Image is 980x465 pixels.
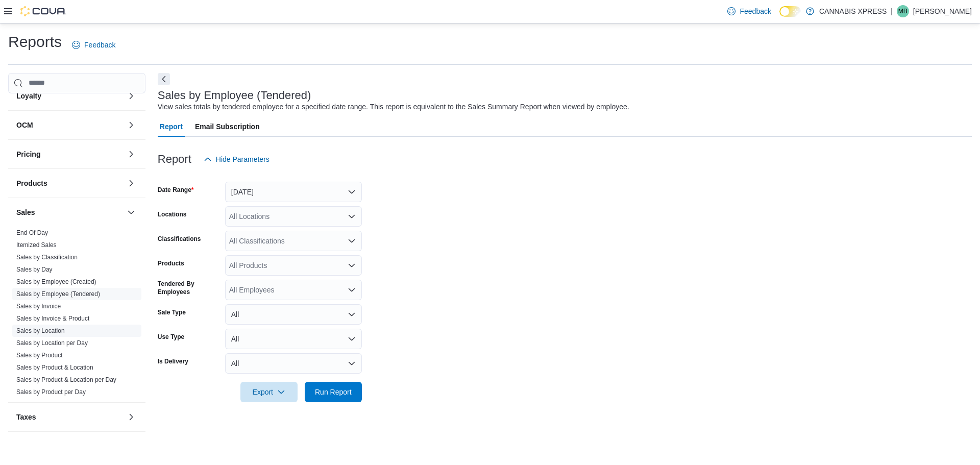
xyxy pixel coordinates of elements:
a: Sales by Day [16,266,53,273]
span: Sales by Invoice & Product [16,314,89,323]
label: Products [158,259,184,267]
h1: Reports [8,32,62,52]
a: Feedback [68,35,119,55]
span: Hide Parameters [216,154,269,164]
span: Export [247,382,291,402]
label: Date Range [158,186,194,194]
span: Sales by Employee (Tendered) [16,290,100,298]
button: Export [240,382,298,402]
label: Sale Type [158,308,186,316]
span: Sales by Product & Location [16,363,93,372]
button: All [225,329,362,349]
span: Sales by Location [16,327,65,335]
label: Locations [158,210,187,218]
a: Itemized Sales [16,241,57,249]
button: Hide Parameters [200,149,274,169]
p: [PERSON_NAME] [913,5,972,17]
label: Tendered By Employees [158,280,221,296]
a: Sales by Classification [16,254,78,261]
button: Open list of options [348,237,356,245]
span: Feedback [740,6,771,16]
a: Sales by Product [16,352,63,359]
span: Run Report [315,387,352,397]
a: Sales by Invoice & Product [16,315,89,322]
a: Sales by Product & Location [16,364,93,371]
button: OCM [125,119,137,131]
button: Taxes [16,412,123,422]
a: End Of Day [16,229,48,236]
span: MB [898,5,908,17]
button: Run Report [305,382,362,402]
button: All [225,353,362,374]
h3: Report [158,153,191,165]
a: Sales by Invoice [16,303,61,310]
span: Sales by Product per Day [16,388,86,396]
button: Loyalty [16,91,123,101]
span: Dark Mode [779,17,780,17]
h3: Pricing [16,149,40,159]
h3: OCM [16,120,33,130]
span: Sales by Product & Location per Day [16,376,116,384]
button: Taxes [125,411,137,423]
span: Sales by Location per Day [16,339,88,347]
span: Feedback [84,40,115,50]
label: Classifications [158,235,201,243]
span: Email Subscription [195,116,260,137]
p: CANNABIS XPRESS [819,5,887,17]
span: Sales by Invoice [16,302,61,310]
span: Report [160,116,183,137]
button: Sales [16,207,123,217]
p: | [891,5,893,17]
div: Sales [8,227,145,402]
div: Mike Barry [897,5,909,17]
button: OCM [16,120,123,130]
img: Cova [20,6,66,16]
button: Next [158,73,170,85]
label: Is Delivery [158,357,188,365]
h3: Taxes [16,412,36,422]
button: Open list of options [348,286,356,294]
a: Feedback [723,1,775,21]
a: Sales by Location [16,327,65,334]
a: Sales by Product & Location per Day [16,376,116,383]
div: View sales totals by tendered employee for a specified date range. This report is equivalent to t... [158,102,629,112]
h3: Sales [16,207,35,217]
span: Sales by Classification [16,253,78,261]
span: Sales by Employee (Created) [16,278,96,286]
button: Pricing [16,149,123,159]
h3: Sales by Employee (Tendered) [158,89,311,102]
button: Products [16,178,123,188]
label: Use Type [158,333,184,341]
button: Pricing [125,148,137,160]
h3: Loyalty [16,91,41,101]
button: Products [125,177,137,189]
a: Sales by Location per Day [16,339,88,347]
a: Sales by Employee (Created) [16,278,96,285]
input: Dark Mode [779,6,801,17]
span: End Of Day [16,229,48,237]
button: [DATE] [225,182,362,202]
button: Loyalty [125,90,137,102]
button: Sales [125,206,137,218]
a: Sales by Product per Day [16,388,86,396]
button: All [225,304,362,325]
button: Open list of options [348,212,356,221]
a: Sales by Employee (Tendered) [16,290,100,298]
button: Open list of options [348,261,356,270]
h3: Products [16,178,47,188]
span: Sales by Product [16,351,63,359]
